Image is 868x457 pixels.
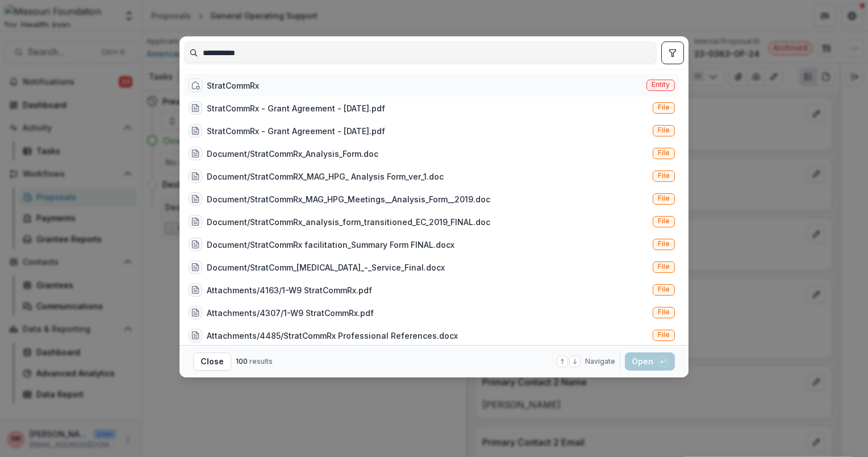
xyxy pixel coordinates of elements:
span: File [658,308,670,316]
button: toggle filters [661,41,684,64]
div: Document/StratComm_[MEDICAL_DATA]_-_Service_Final.docx [207,261,445,273]
div: Document/StratCommRX_MAG_HPG_ Analysis Form_ver_1.doc [207,171,444,182]
div: Attachments/4163/1-W9 StratCommRx.pdf [207,284,372,296]
span: File [658,217,670,225]
span: File [658,194,670,202]
span: File [658,172,670,180]
span: File [658,285,670,293]
span: File [658,149,670,157]
div: Document/StratCommRx_MAG_HPG_Meetings__Analysis_Form__2019.doc [207,193,490,205]
div: StratCommRx - Grant Agreement - [DATE].pdf [207,102,385,114]
button: Close [193,352,231,371]
div: Attachments/4307/1-W9 StratCommRx.pdf [207,307,374,319]
button: Open [625,352,675,371]
span: File [658,240,670,248]
div: StratCommRx - Grant Agreement - [DATE].pdf [207,125,385,137]
span: File [658,126,670,134]
span: File [658,331,670,339]
span: results [249,357,273,365]
span: Entity [652,81,670,89]
span: File [658,103,670,111]
span: 100 [236,357,248,365]
span: File [658,263,670,271]
div: Document/StratCommRx facilitation_Summary Form FINAL.docx [207,239,454,251]
span: Navigate [585,356,615,367]
div: Attachments/4485/StratCommRx Professional References.docx [207,330,458,342]
div: Document/StratCommRx_analysis_form_transitioned_EC_2019_FINAL.doc [207,216,490,228]
div: StratCommRx [207,80,259,92]
div: Document/StratCommRx_Analysis_Form.doc [207,148,378,160]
